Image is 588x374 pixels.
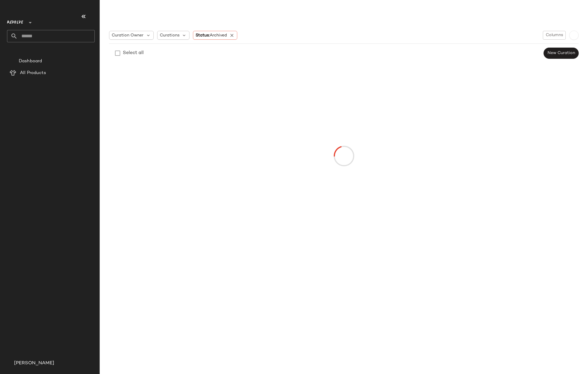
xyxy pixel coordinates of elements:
[547,51,575,56] span: New Curation
[112,32,143,38] span: Curation Owner
[19,58,42,65] span: Dashboard
[545,33,563,38] span: Columns
[123,50,144,57] div: Select all
[544,48,579,59] button: New Curation
[20,70,46,76] span: All Products
[14,360,54,367] span: [PERSON_NAME]
[210,33,227,38] span: Archived
[160,32,179,38] span: Curations
[543,31,566,40] button: Columns
[196,32,227,38] span: Status:
[7,16,23,26] span: Revolve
